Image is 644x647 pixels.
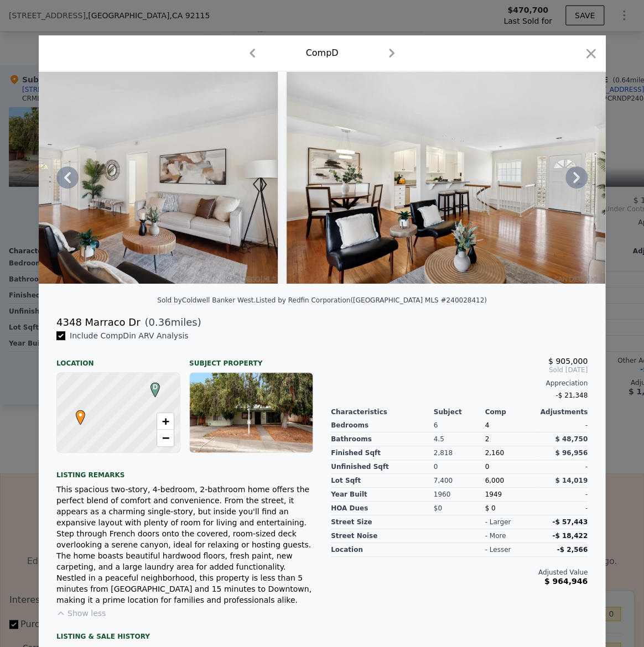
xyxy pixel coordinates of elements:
div: D [148,382,154,389]
span: − [162,431,169,445]
div: 7,400 [434,474,485,488]
span: 4 [485,421,489,429]
div: Sold by Coldwell Banker West . [157,296,256,304]
div: LISTING & SALE HISTORY [56,632,313,643]
div: - larger [485,518,511,526]
img: Property Img [287,71,605,284]
div: • [73,410,80,416]
div: Year Built [331,488,434,502]
div: 6 [434,419,485,432]
div: Listing remarks [56,462,313,479]
span: -$ 2,566 [557,546,588,554]
a: Zoom in [157,413,174,430]
div: - more [485,531,506,540]
div: 4.5 [434,432,485,446]
span: $ 96,956 [555,449,588,457]
a: Zoom out [157,430,174,446]
div: Location [56,350,180,368]
div: Subject [434,408,485,416]
div: street size [331,515,434,529]
div: Bedrooms [331,419,434,432]
span: • [73,406,88,423]
div: - [536,460,588,474]
div: 2 [485,432,536,446]
div: Lot Sqft [331,474,434,488]
span: 0.36 [149,316,171,328]
span: Include Comp D in ARV Analysis [65,331,193,340]
div: Comp D [305,46,338,60]
div: Adjustments [536,408,588,416]
span: Sold [DATE] [331,366,588,374]
div: $0 [434,502,485,515]
div: 0 [434,460,485,474]
div: 4348 Marraco Dr [56,315,141,330]
span: -$ 18,422 [552,532,588,540]
span: $ 48,750 [555,435,588,443]
span: D [148,382,163,392]
span: 2,160 [485,449,503,457]
div: street noise [331,529,434,543]
div: Appreciation [331,379,588,388]
div: Bathrooms [331,432,434,446]
span: 6,000 [485,477,503,484]
span: $ 14,019 [555,477,588,484]
span: $ 964,946 [544,577,588,586]
div: location [331,543,434,557]
span: -$ 21,348 [555,392,588,399]
div: Adjusted Value [331,568,588,577]
span: -$ 57,443 [552,518,588,526]
div: - [536,419,588,432]
button: Show less [56,608,106,619]
div: Subject Property [189,350,313,368]
div: This spacious two-story, 4-bedroom, 2-bathroom home offers the perfect blend of comfort and conve... [56,484,313,606]
div: Finished Sqft [331,446,434,460]
div: 2,818 [434,446,485,460]
span: ( miles) [141,315,201,330]
span: $ 905,000 [548,357,588,366]
div: - [536,502,588,515]
span: 0 [485,463,489,471]
div: Listed by Redfin Corporation ([GEOGRAPHIC_DATA] MLS #240028412) [256,296,487,304]
span: $ 0 [485,504,495,512]
div: - [536,488,588,502]
div: 1949 [485,488,536,502]
span: + [162,414,169,428]
div: 1960 [434,488,485,502]
div: Characteristics [331,408,434,416]
div: HOA Dues [331,502,434,515]
div: - lesser [485,545,511,554]
div: Unfinished Sqft [331,460,434,474]
div: Comp [485,408,536,416]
